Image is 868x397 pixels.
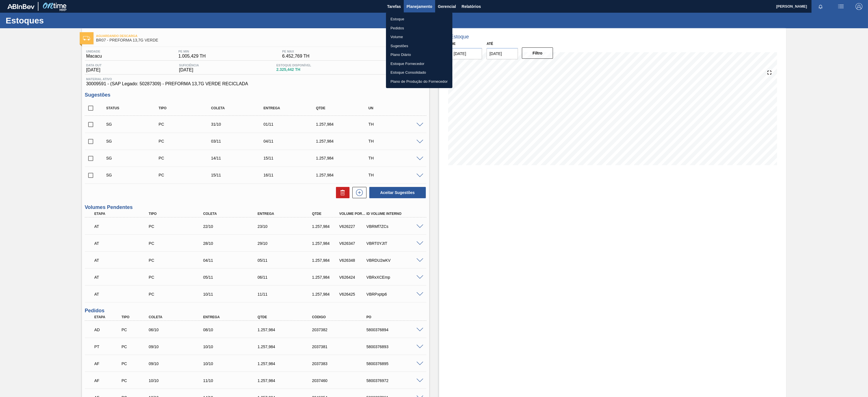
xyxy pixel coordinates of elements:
a: Estoque Consolidado [386,68,452,77]
a: Volume [386,32,452,42]
a: Sugestões [386,42,452,51]
a: Estoque Fornecedor [386,59,452,68]
a: Pedidos [386,24,452,33]
a: Plano Diário [386,50,452,59]
a: Estoque [386,15,452,24]
a: Plano de Produção do Fornecedor [386,77,452,86]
